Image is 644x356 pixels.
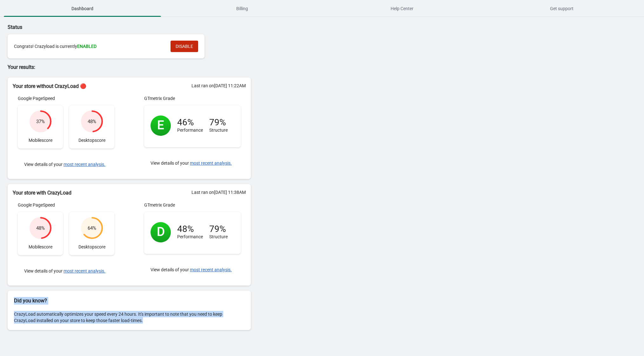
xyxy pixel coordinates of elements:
button: most recent analysis. [64,162,105,167]
div: Google PageSpeed [18,95,114,102]
div: 37 % [36,118,45,125]
h2: Did you know? [14,297,245,305]
div: Performance [177,119,203,133]
div: Congrats! Crazyload is currently [14,43,164,49]
button: Dashboard [3,0,162,17]
h2: Your store without CrazyLoad 🔴 [13,82,246,90]
div: Structure [209,226,228,240]
h2: Your store with CrazyLoad [13,189,246,197]
a: most recent analysis. [190,161,232,166]
div: Last ran on [DATE] 11:22AM [191,82,246,89]
div: View details of your [144,260,241,279]
div: 48 % [88,118,96,125]
span: Billing [164,3,321,14]
span: Get support [483,3,640,14]
span: 46 % [177,117,194,128]
a: most recent analysis. [190,267,232,272]
div: Structure [209,119,228,133]
p: Your results: [8,63,251,71]
div: Last ran on [DATE] 11:38AM [191,189,246,195]
div: Desktop score [69,105,114,148]
img: gmetric-score-183a7498.svg [151,115,171,136]
div: Mobile score [18,212,63,255]
span: ENABLED [77,44,97,49]
div: E [157,122,164,128]
div: Performance [177,226,203,240]
div: GTmetrix Grade [144,202,241,208]
div: View details of your [18,155,114,174]
div: D [157,228,165,235]
div: View details of your [18,261,114,280]
div: Desktop score [69,212,114,255]
div: View details of your [144,154,241,173]
div: 64 % [88,225,96,231]
span: Help Center [323,3,480,14]
span: 79 % [209,224,226,234]
div: CrazyLoad automatically optimizes your speed every 24 hours. It's important to note that you need... [8,305,251,330]
span: 48 % [177,224,194,234]
div: GTmetrix Grade [144,95,241,102]
p: Status [8,23,251,31]
span: DISABLE [176,44,193,49]
button: most recent analysis. [64,268,105,274]
span: Dashboard [4,3,161,14]
span: 79 % [209,117,226,128]
div: 48 % [36,225,45,231]
div: Google PageSpeed [18,202,114,208]
img: gmetric-score-183a7498.svg [151,222,171,242]
button: DISABLE [171,41,198,52]
div: Mobile score [18,105,63,148]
